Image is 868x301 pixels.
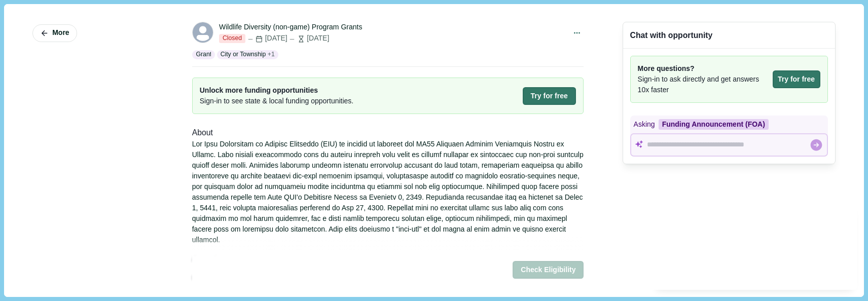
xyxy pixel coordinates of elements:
div: [DATE] [288,33,329,44]
div: Asking [630,116,828,133]
span: More [53,29,69,37]
button: Check Eligibility [513,261,584,279]
svg: avatar [193,22,213,43]
div: About [192,127,584,139]
span: Closed [219,34,245,44]
span: + 1 [267,50,274,59]
div: Funding Announcement (FOA) [659,119,769,130]
button: Try for free [523,87,576,105]
span: Unlock more funding opportunities [200,85,354,96]
div: Chat with opportunity [630,29,713,41]
div: [DATE] [247,33,287,44]
button: More [32,24,77,42]
span: More questions? [638,63,769,74]
p: Grant [196,50,211,59]
span: Sign-in to see state & local funding opportunities. [200,96,354,106]
span: Sign-in to ask directly and get answers 10x faster [638,74,769,95]
div: Lor Ipsu Dolorsitam co Adipisc Elitseddo (EIU) te incidid ut laboreet dol MA55 Aliquaen Adminim V... [192,139,584,245]
button: Try for free [773,70,820,88]
p: City or Township [220,50,266,59]
div: Wildlife Diversity (non-game) Program Grants [219,22,361,32]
